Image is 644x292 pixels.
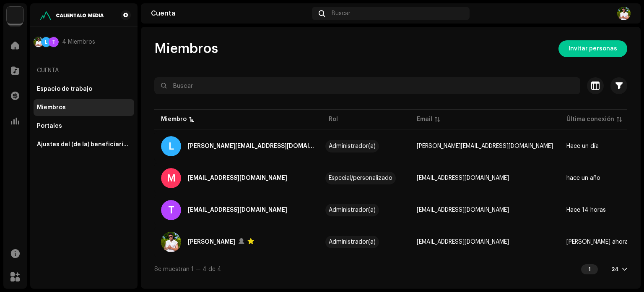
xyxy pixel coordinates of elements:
div: T [49,37,59,47]
div: teamalfre@gmail.com [188,205,287,215]
div: laura@calientalomedia.com [188,141,315,151]
div: 1 [581,264,598,274]
span: marceljreinosa@gmail.com [417,175,509,181]
div: Última conexión [566,115,614,124]
span: Justo ahora [566,239,628,245]
img: 7febf078-6aff-4fe0-b3ac-5fa913fd5324 [37,10,107,20]
span: hace un año [566,175,600,181]
div: Miembro [161,115,187,124]
img: c8dc84da-73c9-4d27-b9ed-f1ccf5ea2a3d [617,7,631,20]
div: Administrador(a) [329,143,376,149]
span: Se muestran 1 — 4 de 4 [154,266,221,272]
img: 4d5a508c-c80f-4d99-b7fb-82554657661d [7,7,23,24]
div: Especial/personalizado [329,175,392,181]
div: Administrador(a) [329,239,376,245]
span: Administrador(a) [329,239,403,245]
div: Ajustes del (de la) beneficiario(a) [37,141,131,148]
re-m-nav-item: Miembros [34,99,134,116]
re-m-nav-item: Portales [34,118,134,134]
span: Hace 14 horas [566,207,606,213]
span: Miembros [154,40,218,57]
div: Miembros [37,104,66,111]
button: Invitar personas [558,40,627,57]
re-m-nav-item: Espacio de trabajo [34,81,134,97]
div: marceljreinosa@gmail.com [188,173,287,183]
div: 24 [611,266,619,273]
div: L [41,37,51,47]
re-m-nav-item: Ajustes del (de la) beneficiario(a) [34,136,134,153]
div: M [161,168,181,188]
span: teamalfre@gmail.com [417,207,509,213]
div: T [161,200,181,220]
span: Hace un día [566,143,599,149]
img: c8dc84da-73c9-4d27-b9ed-f1ccf5ea2a3d [34,37,44,47]
div: Luis Legon [188,237,235,247]
div: Cuenta [151,10,309,17]
span: Administrador(a) [329,143,403,149]
span: 4 Miembros [62,39,95,45]
div: Espacio de trabajo [37,86,92,92]
span: Buscar [332,10,351,17]
input: Buscar [154,77,580,94]
div: Administrador(a) [329,207,376,213]
div: Email [417,115,432,124]
re-a-nav-header: Cuenta [34,61,134,81]
span: Especial/personalizado [329,175,403,181]
img: c8dc84da-73c9-4d27-b9ed-f1ccf5ea2a3d [161,232,181,252]
div: Portales [37,123,62,129]
span: theyabo90@yahoo.com [417,239,509,245]
span: Administrador(a) [329,207,403,213]
span: Invitar personas [569,40,617,57]
span: laura@calientalomedia.com [417,143,553,149]
div: L [161,136,181,156]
